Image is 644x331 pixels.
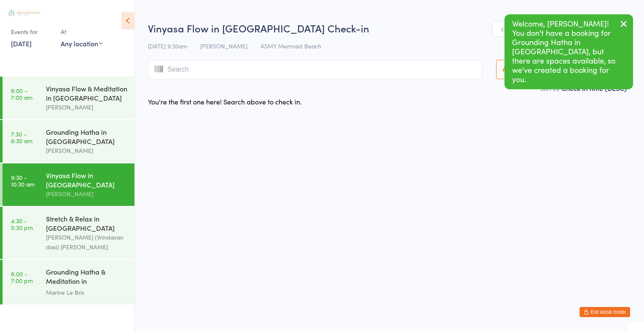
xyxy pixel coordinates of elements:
[11,39,32,48] a: [DATE]
[46,171,127,189] div: Vinyasa Flow in [GEOGRAPHIC_DATA]
[148,60,482,79] input: Search
[46,84,127,102] div: Vinyasa Flow & Meditation in [GEOGRAPHIC_DATA]
[11,25,52,39] div: Events for
[11,174,35,187] time: 9:30 - 10:30 am
[61,39,102,48] div: Any location
[8,10,40,16] img: Australian School of Meditation & Yoga (Gold Coast)
[11,217,33,231] time: 4:30 - 5:30 pm
[11,131,32,144] time: 7:30 - 8:30 am
[46,102,127,112] div: [PERSON_NAME]
[200,42,247,50] span: [PERSON_NAME]
[46,189,127,199] div: [PERSON_NAME]
[46,267,127,288] div: Grounding Hatha & Meditation in [GEOGRAPHIC_DATA]
[496,60,545,79] button: All Bookings
[46,214,127,232] div: Stretch & Relax in [GEOGRAPHIC_DATA]
[148,21,631,35] h2: Vinyasa Flow in [GEOGRAPHIC_DATA] Check-in
[580,307,630,317] button: Exit kiosk mode
[11,87,32,101] time: 6:00 - 7:00 am
[504,14,633,89] div: Welcome, [PERSON_NAME]! You don't have a booking for Grounding Hatha in [GEOGRAPHIC_DATA], but th...
[3,260,134,304] a: 6:00 -7:00 pmGrounding Hatha & Meditation in [GEOGRAPHIC_DATA]Marine Le Bris
[3,207,134,259] a: 4:30 -5:30 pmStretch & Relax in [GEOGRAPHIC_DATA][PERSON_NAME] (Vrindavan dasi) [PERSON_NAME]
[46,288,127,297] div: Marine Le Bris
[46,232,127,252] div: [PERSON_NAME] (Vrindavan dasi) [PERSON_NAME]
[46,146,127,155] div: [PERSON_NAME]
[3,77,134,119] a: 6:00 -7:00 amVinyasa Flow & Meditation in [GEOGRAPHIC_DATA][PERSON_NAME]
[11,270,33,284] time: 6:00 - 7:00 pm
[3,120,134,163] a: 7:30 -8:30 amGrounding Hatha in [GEOGRAPHIC_DATA][PERSON_NAME]
[3,163,134,206] a: 9:30 -10:30 amVinyasa Flow in [GEOGRAPHIC_DATA][PERSON_NAME]
[46,127,127,146] div: Grounding Hatha in [GEOGRAPHIC_DATA]
[61,25,102,39] div: At
[260,42,321,50] span: ASMY Mermaid Beach
[148,42,187,50] span: [DATE] 9:30am
[148,97,302,106] div: You're the first one here! Search above to check in.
